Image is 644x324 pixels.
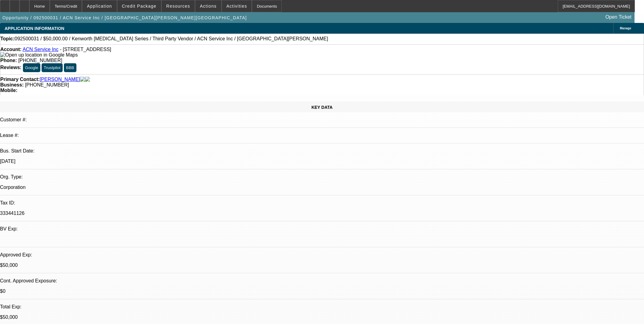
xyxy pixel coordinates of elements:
strong: Topic: [0,36,15,42]
span: [PHONE_NUMBER] [25,82,69,87]
button: Actions [195,0,221,12]
span: Application [87,4,112,9]
a: [PERSON_NAME] [40,77,80,82]
span: Credit Package [122,4,156,9]
strong: Mobile: [0,88,17,93]
span: KEY DATA [311,105,333,110]
strong: Phone: [0,58,17,63]
a: ACN Service Inc [23,47,58,52]
button: Resources [162,0,195,12]
button: BBB [64,63,76,72]
span: APPLICATION INFORMATION [5,26,64,31]
strong: Business: [0,82,24,87]
span: Resources [166,4,190,9]
strong: Reviews: [0,65,21,70]
img: linkedin-icon.png [85,77,90,82]
span: 092500031 / $50,000.00 / Kenworth [MEDICAL_DATA] Series / Third Party Vendor / ACN Service Inc / ... [15,36,328,42]
strong: Account: [0,47,21,52]
span: - [STREET_ADDRESS] [60,47,111,52]
img: facebook-icon.png [80,77,85,82]
button: Credit Package [117,0,161,12]
span: [PHONE_NUMBER] [18,58,62,63]
button: Trustpilot [42,63,62,72]
button: Application [82,0,116,12]
span: Manage [620,27,631,30]
span: Opportunity / 092500031 / ACN Service Inc / [GEOGRAPHIC_DATA][PERSON_NAME][GEOGRAPHIC_DATA] [2,15,247,20]
span: Actions [200,4,217,9]
img: Open up location in Google Maps [0,52,78,58]
a: Open Ticket [603,12,634,22]
button: Activities [222,0,252,12]
strong: Primary Contact: [0,77,40,82]
span: Activities [226,4,247,9]
a: View Google Maps [0,52,78,57]
button: Google [23,63,40,72]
